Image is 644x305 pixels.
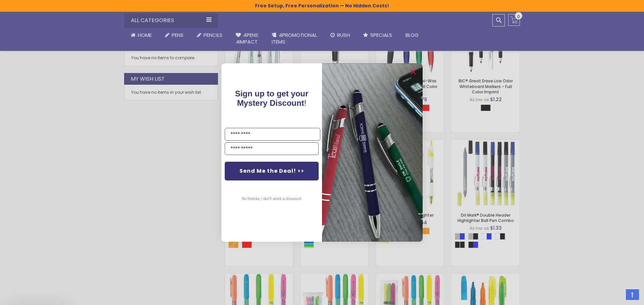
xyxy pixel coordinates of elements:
button: Close dialog [408,67,419,77]
button: No thanks, I don't want a discount. [238,190,305,207]
span: Sign up to get your Mystery Discount [235,89,309,107]
img: pop-up-image [322,63,423,242]
span: ! [235,89,309,107]
button: Send Me the Deal! >> [225,162,319,180]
